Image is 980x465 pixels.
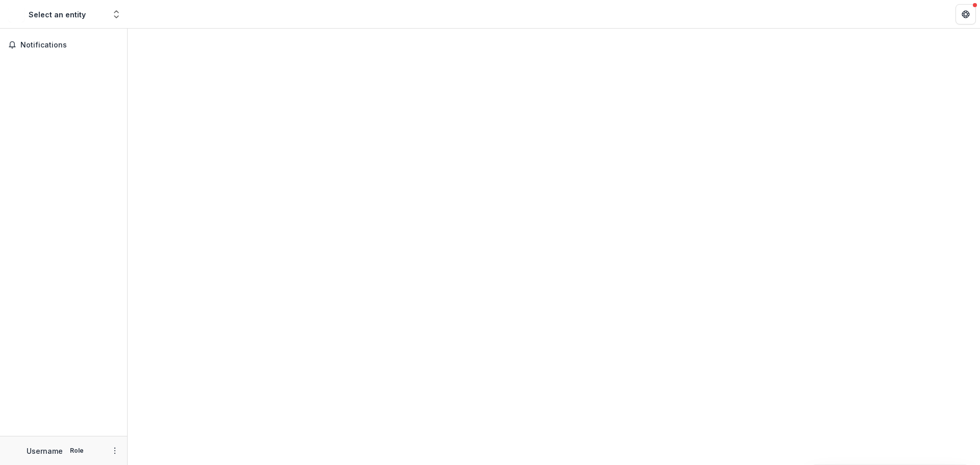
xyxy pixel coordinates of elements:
[29,9,86,20] div: Select an entity
[67,446,87,455] p: Role
[109,445,121,457] button: More
[955,4,976,25] button: Get Help
[20,41,119,50] span: Notifications
[109,4,124,25] button: Open entity switcher
[4,37,123,53] button: Notifications
[27,446,63,456] p: Username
